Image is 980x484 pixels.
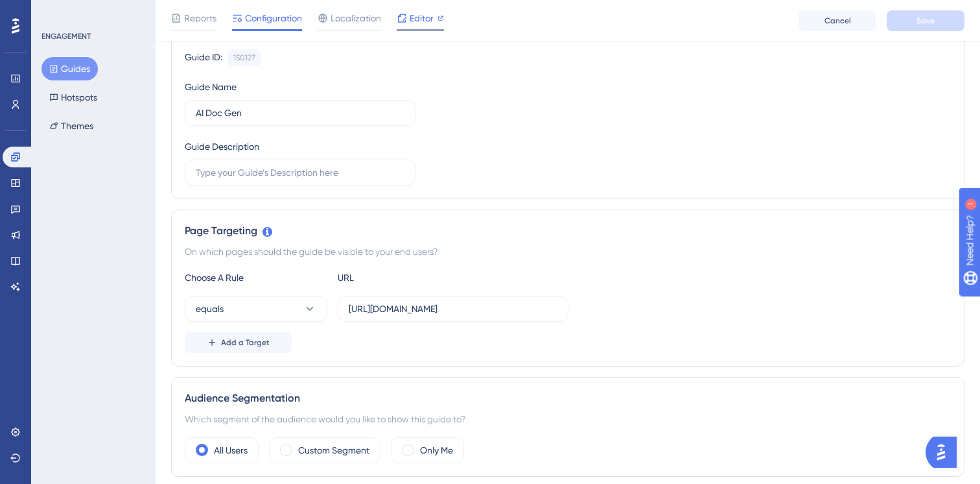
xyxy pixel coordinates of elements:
span: Save [916,16,935,26]
span: equals [196,301,224,317]
span: Add a Target [221,337,270,348]
label: Custom Segment [298,442,369,458]
div: 1 [90,6,94,17]
span: Need Help? [30,3,81,19]
div: Choose A Rule [185,270,327,285]
button: Cancel [799,10,876,31]
input: Type your Guide’s Description here [196,165,404,180]
input: Type your Guide’s Name here [196,106,404,120]
button: Save [887,10,964,31]
label: Only Me [420,442,453,458]
button: Hotspots [41,86,105,109]
label: All Users [214,442,248,458]
div: Guide Description [185,139,259,154]
button: Add a Target [185,332,292,353]
button: Themes [41,114,101,138]
div: Guide ID: [185,49,222,66]
input: yourwebsite.com/path [349,302,557,316]
span: Reports [184,10,216,26]
span: Configuration [245,10,302,26]
div: Page Targeting [185,223,951,239]
div: 150127 [233,53,255,63]
div: On which pages should the guide be visible to your end users? [185,244,951,260]
span: Editor [410,10,434,26]
div: URL [338,270,480,285]
div: Guide Name [185,79,237,95]
span: Localization [331,10,381,26]
div: Which segment of the audience would you like to show this guide to? [185,411,951,427]
button: equals [185,296,327,322]
div: ENGAGEMENT [41,31,91,42]
div: Audience Segmentation [185,391,951,406]
button: Guides [41,57,98,80]
iframe: UserGuiding AI Assistant Launcher [926,433,964,472]
span: Cancel [824,16,851,26]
